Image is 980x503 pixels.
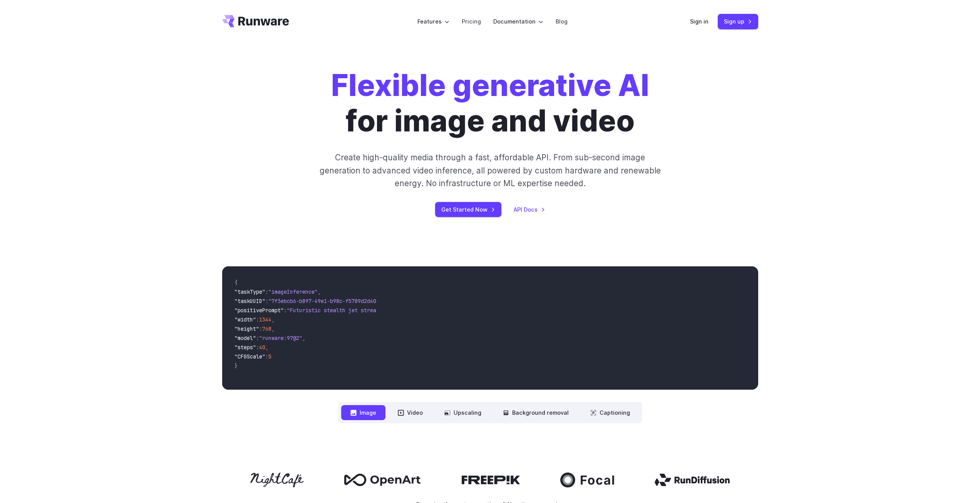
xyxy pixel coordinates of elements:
[268,353,271,360] span: 5
[235,288,265,295] span: "taskType"
[259,325,262,332] span: :
[235,353,265,360] span: "CFGScale"
[256,316,259,323] span: :
[268,298,385,304] span: "7f3ebcb6-b897-49e1-b98c-f5789d2d40d7"
[494,405,578,420] button: Background removal
[302,335,305,342] span: ,
[259,344,265,351] span: 40
[235,307,284,314] span: "positivePrompt"
[222,15,289,27] a: Go to /
[718,14,758,29] a: Sign up
[256,335,259,342] span: :
[435,202,501,217] a: Get Started Now
[235,325,259,332] span: "height"
[235,279,238,286] span: {
[341,405,385,420] button: Image
[556,17,568,26] a: Blog
[262,325,271,332] span: 768
[235,344,256,351] span: "steps"
[435,405,491,420] button: Upscaling
[514,205,545,214] a: API Docs
[259,335,302,342] span: "runware:97@2"
[690,17,709,26] a: Sign in
[268,288,318,295] span: "imageInference"
[235,362,238,369] span: }
[265,288,268,295] span: :
[331,67,649,103] strong: Flexible generative AI
[235,316,256,323] span: "width"
[417,17,449,26] label: Features
[581,405,639,420] button: Captioning
[462,17,481,26] a: Pricing
[265,298,268,304] span: :
[259,316,271,323] span: 1344
[265,344,268,351] span: ,
[331,68,649,139] h1: for image and video
[389,405,432,420] button: Video
[318,288,321,295] span: ,
[256,344,259,351] span: :
[235,298,265,304] span: "taskUUID"
[284,307,287,314] span: :
[265,353,268,360] span: :
[271,316,275,323] span: ,
[271,325,275,332] span: ,
[493,17,543,26] label: Documentation
[287,307,567,314] span: "Futuristic stealth jet streaking through a neon-lit cityscape with glowing purple exhaust"
[318,151,662,190] p: Create high-quality media through a fast, affordable API. From sub-second image generation to adv...
[235,335,256,342] span: "model"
